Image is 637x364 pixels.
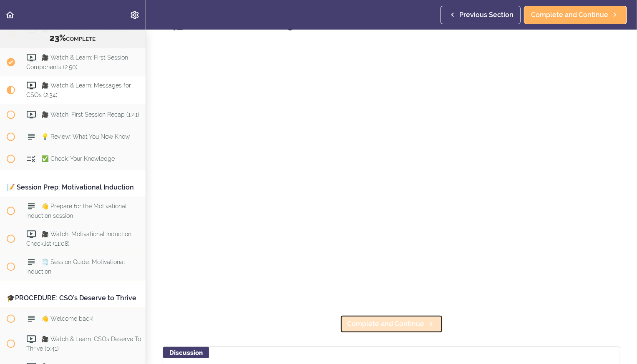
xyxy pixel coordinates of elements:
[340,315,443,333] a: Complete and Continue
[26,82,131,98] span: 🎥 Watch & Learn: Messages for CSOs (2:34)
[5,10,15,20] svg: Back to course curriculum
[26,202,127,219] span: 👋 Prepare for the Motivational Induction session
[26,230,131,247] span: 🎥 Watch: Motivational Induction Checklist (11:08)
[50,33,66,43] span: 23%
[441,6,521,24] a: Previous Section
[26,258,125,274] span: 🗒️ Session Guide: Motivational Induction
[347,319,424,329] span: Complete and Continue
[163,347,209,358] div: Discussion
[41,111,139,117] span: 🎥 Watch: First Session Recap (1:41)
[10,33,135,44] div: COMPLETE
[41,155,115,162] span: ✅ Check: Your Knowledge
[163,45,620,302] iframe: Video Player
[459,10,514,20] span: Previous Section
[41,133,130,140] span: 💡 Review: What You Now Know
[26,54,128,70] span: 🎥 Watch & Learn: First Session Components (2:50)
[26,335,141,352] span: 🎥 Watch & Learn: CSOs Deserve To Thrive (0:41)
[531,10,608,20] span: Complete and Continue
[524,6,627,24] a: Complete and Continue
[130,10,140,20] svg: Settings Menu
[41,315,93,322] span: 👋 Welcome back!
